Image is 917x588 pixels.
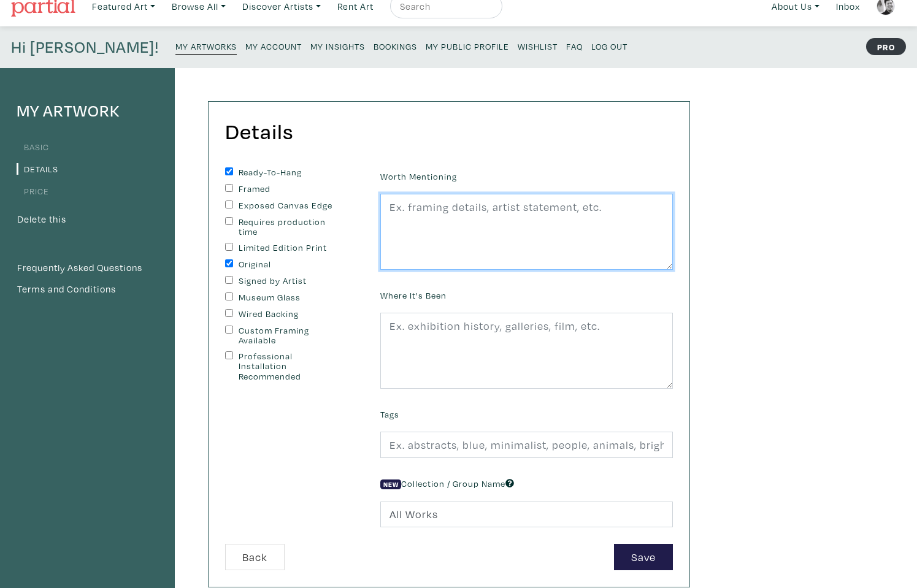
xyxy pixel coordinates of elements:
button: Delete this [17,212,67,227]
small: My Artworks [175,40,237,52]
small: My Account [245,40,302,52]
a: Price [17,185,49,197]
a: My Insights [310,37,365,54]
label: Limited Edition Print [239,243,341,253]
input: Ex. 202X, Landscape Collection, etc. [380,502,673,528]
a: Wishlist [518,37,558,54]
input: Ex. abstracts, blue, minimalist, people, animals, bright, etc. [380,432,673,458]
a: My Artworks [175,37,237,55]
button: Save [614,544,673,570]
h4: Hi [PERSON_NAME]! [11,37,159,57]
label: Requires production time [239,217,341,237]
a: My Account [245,37,302,54]
h4: My Artwork [17,101,158,121]
label: Original [239,259,341,270]
label: Professional Installation Recommended [239,351,341,382]
a: FAQ [566,37,583,54]
label: Wired Backing [239,309,341,319]
small: My Public Profile [426,40,509,52]
a: Bookings [374,37,417,54]
small: Wishlist [518,40,558,52]
label: Tags [380,408,399,421]
small: Bookings [374,40,417,52]
button: Back [225,544,285,570]
a: My Public Profile [426,37,509,54]
label: Collection / Group Name [380,477,514,491]
label: Exposed Canvas Edge [239,200,341,211]
label: Framed [239,184,341,194]
label: Museum Glass [239,292,341,303]
small: FAQ [566,40,583,52]
span: New [380,479,401,489]
h2: Details [225,118,293,145]
label: Ready-To-Hang [239,167,341,178]
a: Basic [17,141,49,153]
a: Log Out [591,37,627,54]
small: My Insights [310,40,365,52]
a: Details [17,163,58,175]
label: Custom Framing Available [239,326,341,346]
strong: PRO [866,38,906,55]
a: Terms and Conditions [17,281,158,297]
a: Frequently Asked Questions [17,260,158,276]
small: Log Out [591,40,627,52]
label: Worth Mentioning [380,170,457,183]
label: Signed by Artist [239,276,341,286]
label: Where It's Been [380,289,447,302]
